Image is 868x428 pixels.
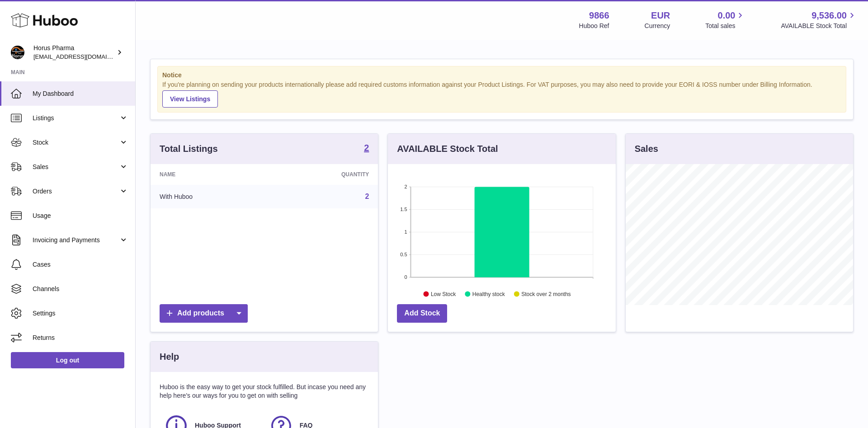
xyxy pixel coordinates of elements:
[160,143,218,155] h3: Total Listings
[364,143,369,154] a: 2
[160,383,369,400] p: Huboo is the easy way to get your stock fulfilled. But incase you need any help here's our ways f...
[397,143,498,155] h3: AVAILABLE Stock Total
[33,285,128,293] span: Channels
[11,352,124,368] a: Log out
[705,22,745,30] span: Total sales
[781,22,857,30] span: AVAILABLE Stock Total
[162,80,841,108] div: If you're planning on sending your products internationally please add required customs informati...
[705,9,745,30] a: 0.00 Total sales
[162,90,218,108] a: View Listings
[718,9,736,22] span: 0.00
[579,22,609,30] div: Huboo Ref
[33,44,115,61] div: Horus Pharma
[33,89,128,98] span: My Dashboard
[401,252,407,257] text: 0.5
[781,9,857,30] a: 9,536.00 AVAILABLE Stock Total
[522,291,571,297] text: Stock over 2 months
[33,163,119,171] span: Sales
[11,46,24,59] img: info@horus-pharma.nl
[645,22,670,30] div: Currency
[405,274,407,280] text: 0
[33,334,128,342] span: Returns
[33,260,128,269] span: Cases
[635,143,658,155] h3: Sales
[33,309,128,318] span: Settings
[33,236,119,245] span: Invoicing and Payments
[405,229,407,235] text: 1
[589,9,609,22] strong: 9866
[151,185,271,208] td: With Huboo
[33,187,119,196] span: Orders
[160,304,248,323] a: Add products
[33,138,119,147] span: Stock
[472,291,505,297] text: Healthy stock
[33,114,119,122] span: Listings
[431,291,456,297] text: Low Stock
[271,164,378,185] th: Quantity
[162,71,841,80] strong: Notice
[160,351,179,363] h3: Help
[365,193,369,200] a: 2
[151,164,271,185] th: Name
[33,53,133,60] span: [EMAIL_ADDRESS][DOMAIN_NAME]
[397,304,447,323] a: Add Stock
[405,184,407,189] text: 2
[33,212,128,220] span: Usage
[364,143,369,152] strong: 2
[651,9,670,22] strong: EUR
[811,9,847,22] span: 9,536.00
[401,207,407,212] text: 1.5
